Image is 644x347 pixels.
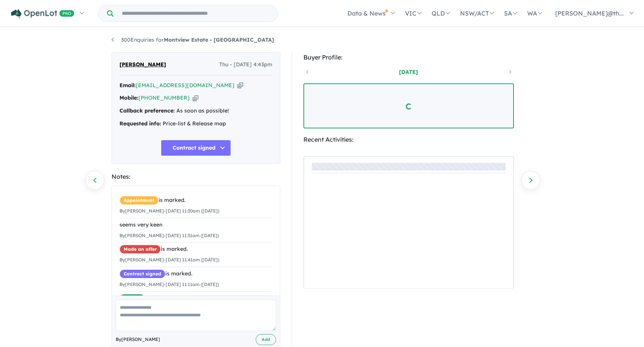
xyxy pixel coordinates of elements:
[11,9,74,19] img: Openlot PRO Logo White
[119,269,165,278] span: Contract signed
[119,208,219,214] small: By [PERSON_NAME] - [DATE] 11:30am ([DATE])
[256,334,276,345] button: Add
[119,294,145,303] span: Unread
[119,220,272,230] div: seems very keen
[237,81,243,89] button: Copy
[119,106,272,116] div: As soon as possible!
[376,68,441,76] a: [DATE]
[136,82,234,89] a: [EMAIL_ADDRESS][DOMAIN_NAME]
[119,245,161,254] span: Made an offer
[119,82,136,89] strong: Email:
[219,60,272,69] span: Thu - [DATE] 4:43pm
[119,281,219,287] small: By [PERSON_NAME] - [DATE] 11:11am ([DATE])
[112,36,532,45] nav: breadcrumb
[303,134,514,145] div: Recent Activities:
[119,269,272,278] div: is marked.
[303,52,514,63] div: Buyer Profile:
[161,140,231,156] button: Contract signed
[119,196,159,205] span: Appointment
[119,233,219,238] small: By [PERSON_NAME] - [DATE] 11:31am ([DATE])
[119,119,272,128] div: Price-list & Release map
[193,94,198,102] button: Copy
[112,36,274,43] a: 300Enquiries forMontview Estate - [GEOGRAPHIC_DATA]
[119,257,219,263] small: By [PERSON_NAME] - [DATE] 11:41am ([DATE])
[119,196,272,205] div: is marked.
[119,107,175,114] strong: Callback preference:
[138,94,190,101] a: [PHONE_NUMBER]
[115,5,276,22] input: Try estate name, suburb, builder or developer
[119,120,161,127] strong: Requested info:
[119,294,272,303] div: is marked.
[164,36,274,43] strong: Montview Estate - [GEOGRAPHIC_DATA]
[116,336,160,343] span: By [PERSON_NAME]
[555,9,624,17] span: [PERSON_NAME]@th...
[119,245,272,254] div: is marked.
[112,172,280,182] div: Notes:
[119,94,138,101] strong: Mobile:
[119,60,166,69] span: [PERSON_NAME]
